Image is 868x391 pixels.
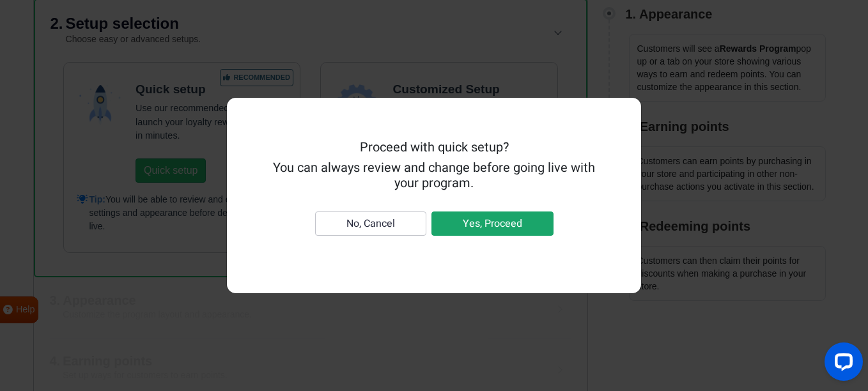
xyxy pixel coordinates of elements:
iframe: LiveChat chat widget [814,337,868,391]
button: Yes, Proceed [431,211,554,236]
h5: You can always review and change before going live with your program. [269,160,599,191]
button: No, Cancel [315,211,426,236]
h5: Proceed with quick setup? [269,140,599,155]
